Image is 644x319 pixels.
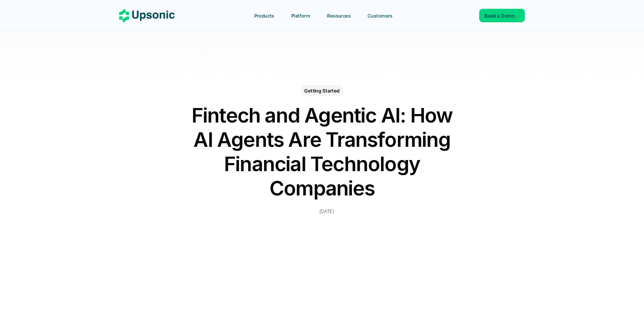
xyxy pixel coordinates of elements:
p: Resources [327,12,351,19]
p: [DATE] [319,207,334,215]
a: Products [250,9,285,22]
p: Book a Demo [485,12,515,19]
p: Products [254,12,274,19]
p: Platform [291,12,310,19]
h1: Fintech and Agentic AI: How AI Agents Are Transforming Financial Technology Companies [187,103,457,200]
p: Getting Started [304,87,339,94]
p: Customers [368,12,393,19]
